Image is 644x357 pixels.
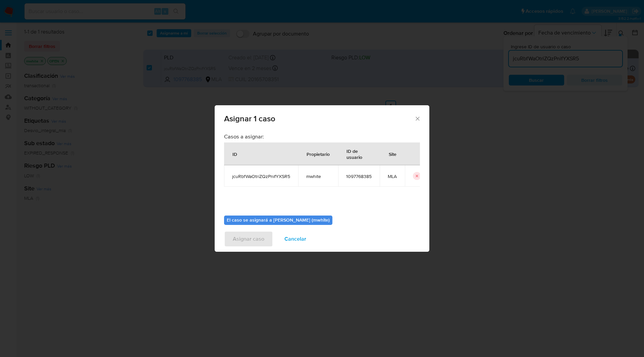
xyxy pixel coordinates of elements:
[284,232,306,246] span: Cancelar
[276,231,315,247] button: Cancelar
[224,133,420,140] h3: Casos a asignar:
[215,105,429,252] div: assign-modal
[232,173,290,179] span: jcuRbfWaOtriZQzPnifYXSR5
[224,146,245,162] div: ID
[299,146,338,162] div: Propietario
[388,173,397,179] span: MLA
[227,217,330,223] b: El caso se asignará a [PERSON_NAME] (mwhite)
[224,115,414,123] span: Asignar 1 caso
[338,143,379,165] div: ID de usuario
[346,173,372,179] span: 1097768385
[306,173,330,179] span: mwhite
[414,115,420,121] button: Cerrar ventana
[381,146,405,162] div: Site
[413,172,421,180] button: icon-button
